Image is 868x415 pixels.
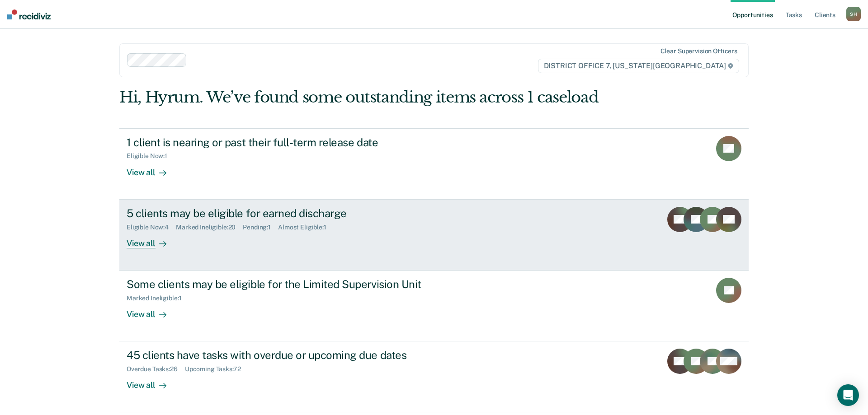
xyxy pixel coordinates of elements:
[837,384,859,406] div: Open Intercom Messenger
[127,136,444,149] div: 1 client is nearing or past their full-term release date
[127,365,185,373] div: Overdue Tasks : 26
[119,88,623,107] div: Hi, Hyrum. We’ve found some outstanding items across 1 caseload
[119,200,749,270] a: 5 clients may be eligible for earned dischargeEligible Now:4Marked Ineligible:20Pending:1Almost E...
[846,7,861,21] button: SH
[119,341,749,412] a: 45 clients have tasks with overdue or upcoming due datesOverdue Tasks:26Upcoming Tasks:72View all
[127,349,444,362] div: 45 clients have tasks with overdue or upcoming due dates
[176,224,243,231] div: Marked Ineligible : 20
[127,302,177,320] div: View all
[127,278,444,291] div: Some clients may be eligible for the Limited Supervision Unit
[127,231,177,248] div: View all
[185,365,248,373] div: Upcoming Tasks : 72
[119,128,749,200] a: 1 client is nearing or past their full-term release dateEligible Now:1View all
[538,59,739,73] span: DISTRICT OFFICE 7, [US_STATE][GEOGRAPHIC_DATA]
[243,224,278,231] div: Pending : 1
[127,294,189,302] div: Marked Ineligible : 1
[846,7,861,21] div: S H
[278,224,334,231] div: Almost Eligible : 1
[127,207,444,220] div: 5 clients may be eligible for earned discharge
[127,373,177,391] div: View all
[127,224,176,231] div: Eligible Now : 4
[127,152,175,160] div: Eligible Now : 1
[119,270,749,341] a: Some clients may be eligible for the Limited Supervision UnitMarked Ineligible:1View all
[660,47,737,55] div: Clear supervision officers
[7,9,51,19] img: Recidiviz
[127,160,177,177] div: View all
